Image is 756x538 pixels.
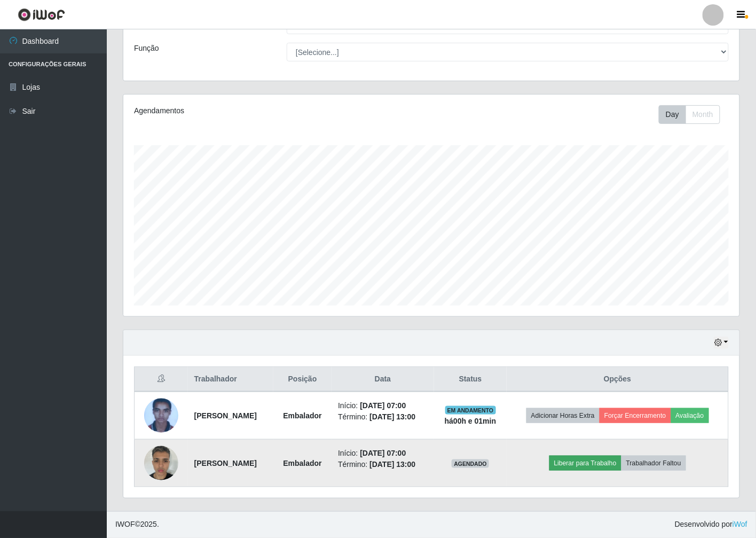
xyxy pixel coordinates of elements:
img: 1753187317343.jpeg [144,440,178,486]
button: Month [686,105,720,124]
li: Término: [338,459,428,470]
time: [DATE] 13:00 [369,412,415,421]
time: [DATE] 07:00 [360,401,406,410]
img: 1673386012464.jpeg [144,394,178,438]
th: Opções [507,367,728,392]
time: [DATE] 07:00 [360,449,406,457]
span: EM ANDAMENTO [445,406,496,415]
th: Data [332,367,434,392]
div: First group [659,105,720,124]
strong: Embalador [283,411,321,420]
th: Posição [273,367,332,392]
div: Toolbar with button groups [659,105,729,124]
strong: há 00 h e 01 min [445,417,497,425]
span: © 2025 . [115,519,159,531]
th: Status [434,367,507,392]
strong: Embalador [283,459,321,467]
span: Desenvolvido por [675,519,747,531]
div: Agendamentos [134,105,373,116]
time: [DATE] 13:00 [369,460,415,469]
li: Início: [338,448,428,459]
button: Trabalhador Faltou [621,456,686,471]
th: Trabalhador [188,367,273,392]
button: Adicionar Horas Extra [526,408,600,423]
strong: [PERSON_NAME] [194,459,257,467]
button: Avaliação [671,408,709,423]
img: CoreUI Logo [18,8,65,21]
li: Início: [338,400,428,411]
button: Day [659,105,686,124]
span: IWOF [115,520,135,529]
button: Liberar para Trabalho [549,456,621,471]
label: Função [134,43,159,54]
li: Término: [338,411,428,423]
span: AGENDADO [452,459,489,468]
strong: [PERSON_NAME] [194,411,257,420]
a: iWof [733,520,747,529]
button: Forçar Encerramento [600,408,671,423]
